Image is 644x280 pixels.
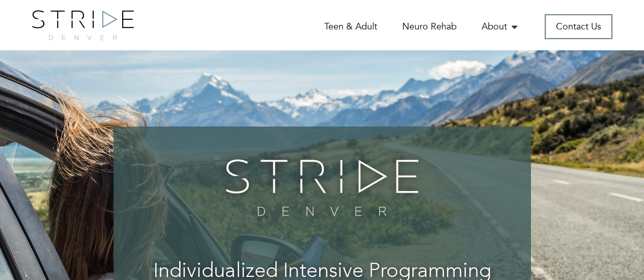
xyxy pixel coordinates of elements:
[402,20,457,33] a: Neuro Rehab
[545,14,612,39] a: Contact Us
[324,20,377,33] a: Teen & Adult
[482,20,520,33] a: About
[219,152,425,223] img: banner-logo.png
[32,10,134,40] img: logo.png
